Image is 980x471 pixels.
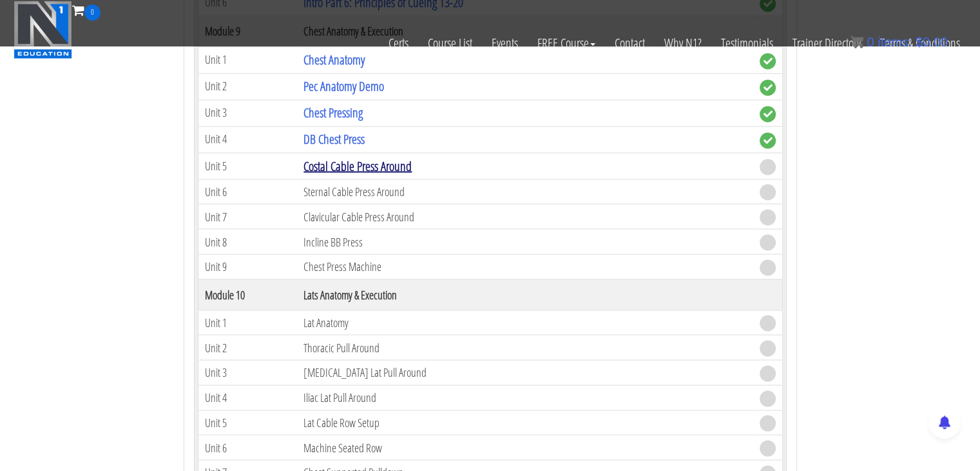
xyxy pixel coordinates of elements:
[198,152,297,179] td: Unit 5
[482,21,528,66] a: Events
[198,385,297,410] td: Unit 4
[297,385,753,410] td: Iliac Lat Pull Around
[297,335,753,360] td: Thoracic Pull Around
[760,132,776,148] span: complete
[297,310,753,335] td: Lat Anatomy
[198,435,297,460] td: Unit 6
[850,35,863,48] img: icon11.png
[198,229,297,254] td: Unit 8
[303,77,384,95] a: Pec Anatomy Demo
[760,79,776,95] span: complete
[297,410,753,435] td: Lat Cable Row Setup
[528,21,605,66] a: FREE Course
[198,360,297,385] td: Unit 3
[198,204,297,229] td: Unit 7
[297,204,753,229] td: Clavicular Cable Press Around
[198,410,297,435] td: Unit 5
[605,21,655,66] a: Contact
[84,5,101,21] span: 0
[303,157,412,174] a: Costal Cable Press Around
[303,130,365,148] a: DB Chest Press
[379,21,418,66] a: Certs
[297,254,753,279] td: Chest Press Machine
[850,35,948,49] a: 0 items: $0.00
[916,35,923,49] span: $
[303,51,365,68] a: Chest Anatomy
[198,126,297,152] td: Unit 4
[72,1,101,19] a: 0
[198,310,297,335] td: Unit 1
[297,229,753,254] td: Incline BB Press
[198,99,297,126] td: Unit 3
[867,35,874,49] span: 0
[198,254,297,279] td: Unit 9
[198,73,297,99] td: Unit 2
[198,179,297,204] td: Unit 6
[760,106,776,122] span: complete
[198,279,297,310] th: Module 10
[783,21,870,66] a: Trainer Directory
[297,435,753,460] td: Machine Seated Row
[655,21,711,66] a: Why N1?
[303,104,363,121] a: Chest Pressing
[297,360,753,385] td: [MEDICAL_DATA] Lat Pull Around
[418,21,482,66] a: Course List
[14,1,72,59] img: n1-education
[916,35,948,49] bdi: 0.00
[711,21,783,66] a: Testimonials
[297,179,753,204] td: Sternal Cable Press Around
[870,21,970,66] a: Terms & Conditions
[198,335,297,360] td: Unit 2
[297,279,753,310] th: Lats Anatomy & Execution
[878,35,912,49] span: items:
